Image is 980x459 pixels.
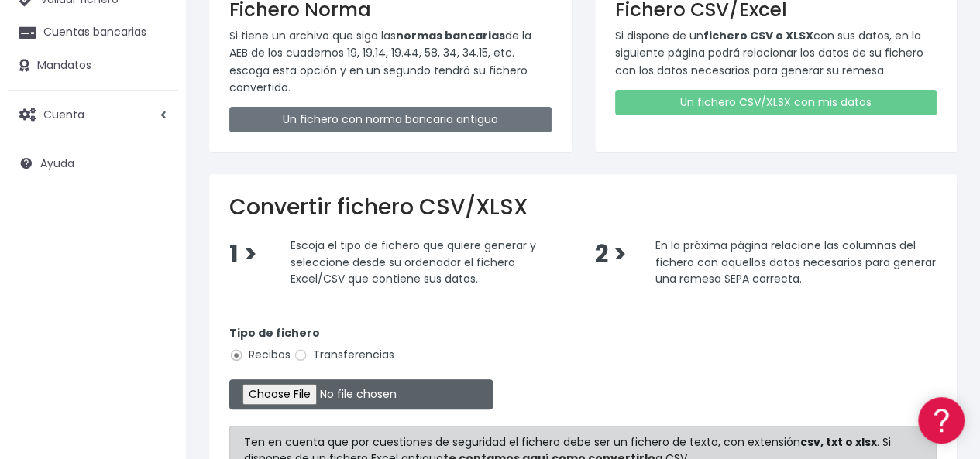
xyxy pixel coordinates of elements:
a: Cuentas bancarias [8,16,178,49]
p: Si tiene un archivo que siga las de la AEB de los cuadernos 19, 19.14, 19.44, 58, 34, 34.15, etc.... [229,27,552,97]
span: 2 > [594,238,626,271]
a: Cuenta [8,98,178,131]
span: 1 > [229,238,257,271]
a: Mandatos [8,50,178,82]
strong: fichero CSV o XLSX [703,28,813,43]
span: En la próxima página relacione las columnas del fichero con aquellos datos necesarios para genera... [655,238,936,286]
span: Cuenta [43,106,84,122]
strong: Tipo de fichero [229,325,320,341]
label: Recibos [229,347,291,363]
strong: csv, txt o xlsx [800,434,877,450]
label: Transferencias [294,347,394,363]
p: Si dispone de un con sus datos, en la siguiente página podrá relacionar los datos de su fichero c... [615,27,937,79]
span: Ayuda [40,156,74,171]
a: Un fichero CSV/XLSX con mis datos [615,90,937,115]
h2: Convertir fichero CSV/XLSX [229,194,937,221]
a: Ayuda [8,147,178,180]
a: Un fichero con norma bancaria antiguo [229,107,552,132]
span: Escoja el tipo de fichero que quiere generar y seleccione desde su ordenador el fichero Excel/CSV... [291,238,536,286]
strong: normas bancarias [396,28,505,43]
